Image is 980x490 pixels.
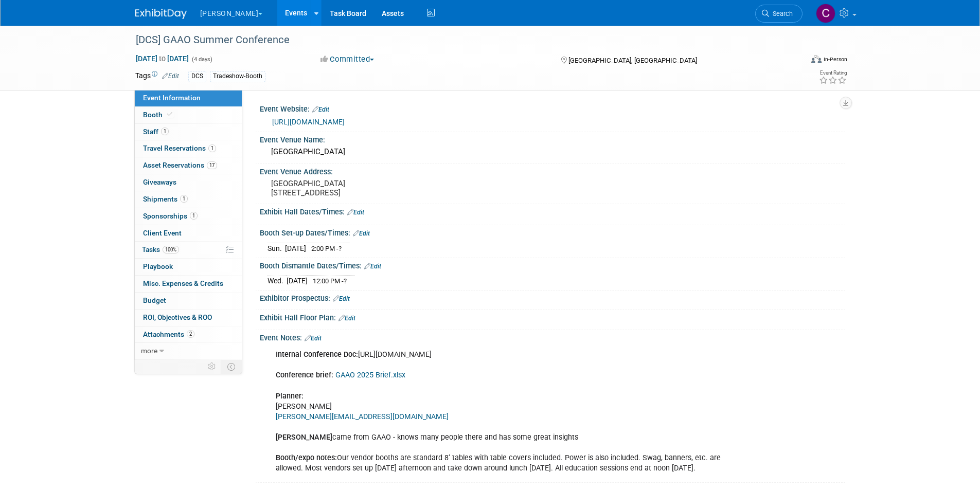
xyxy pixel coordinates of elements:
span: Asset Reservations [143,161,217,169]
a: Travel Reservations1 [135,140,242,157]
span: 2:00 PM - [311,245,342,252]
a: [PERSON_NAME][EMAIL_ADDRESS][DOMAIN_NAME] [276,412,449,421]
div: Event Website: [260,101,845,115]
a: Client Event [135,225,242,242]
a: GAAO 2025 Brief.xlsx [335,371,405,379]
div: DCS [188,71,206,82]
a: Edit [338,315,355,322]
b: Planner: [276,392,304,401]
div: Event Notes: [260,330,845,343]
div: Booth Dismantle Dates/Times: [260,258,845,271]
td: [DATE] [287,276,308,286]
span: 2 [187,330,194,338]
a: ROI, Objectives & ROO [135,310,242,326]
td: Toggle Event Tabs [221,360,242,373]
a: Edit [353,230,370,237]
a: Edit [312,106,329,113]
div: Exhibitor Prospectus: [260,291,845,304]
td: Sun. [268,243,285,253]
a: Sponsorships1 [135,208,242,225]
span: [GEOGRAPHIC_DATA], [GEOGRAPHIC_DATA] [568,57,697,64]
b: Internal Conference Doc: [276,350,358,359]
td: Personalize Event Tab Strip [203,360,221,373]
span: Search [769,10,793,17]
span: to [157,55,167,63]
span: Travel Reservations [143,144,216,152]
b: Booth/expo notes: [276,453,337,462]
a: Misc. Expenses & Credits [135,276,242,292]
a: Edit [162,72,179,80]
span: [DATE] [DATE] [135,54,189,63]
span: 17 [207,161,217,169]
a: Edit [305,335,322,342]
img: ExhibitDay [135,9,187,19]
span: ? [344,277,347,285]
a: Shipments1 [135,191,242,208]
img: Cassidy Wright [816,4,835,23]
div: Event Venue Name: [260,132,845,145]
b: [PERSON_NAME] [276,433,332,442]
td: Wed. [268,276,287,286]
span: Event Information [143,94,201,102]
span: 1 [208,144,216,152]
span: 100% [163,246,179,253]
a: Staff1 [135,124,242,140]
b: Conference brief: [276,371,333,379]
div: Exhibit Hall Dates/Times: [260,204,845,217]
span: 12:00 PM - [313,277,347,285]
a: Search [755,5,803,23]
span: Staff [143,128,169,136]
div: Booth Set-up Dates/Times: [260,225,845,239]
div: Event Format [742,53,848,69]
span: Client Event [143,229,182,237]
a: Attachments2 [135,326,242,343]
span: 1 [180,195,188,203]
span: more [141,347,157,355]
a: Event Information [135,90,242,106]
span: Sponsorships [143,212,198,220]
a: Asset Reservations17 [135,157,242,174]
a: Playbook [135,259,242,275]
span: Misc. Expenses & Credits [143,279,223,287]
div: In-Person [823,56,847,63]
span: ROI, Objectives & ROO [143,313,212,321]
pre: [GEOGRAPHIC_DATA] [STREET_ADDRESS] [271,179,492,197]
span: Budget [143,296,166,304]
a: more [135,343,242,359]
span: Shipments [143,195,188,203]
i: Booth reservation complete [167,112,172,117]
button: Committed [317,54,378,65]
span: Playbook [143,262,173,270]
span: Booth [143,111,174,119]
div: Exhibit Hall Floor Plan: [260,310,845,323]
a: Edit [347,209,364,216]
a: Edit [364,263,381,270]
div: Event Venue Address: [260,164,845,177]
a: Budget [135,293,242,309]
a: Giveaways [135,174,242,191]
span: (4 days) [191,56,212,63]
img: Format-Inperson.png [811,55,822,63]
div: [DCS] GAAO Summer Conference [132,31,787,49]
a: [URL][DOMAIN_NAME] [272,118,345,126]
a: Tasks100% [135,242,242,258]
a: Booth [135,107,242,123]
div: [URL][DOMAIN_NAME] [PERSON_NAME] came from GAAO - knows many people there and has some great insi... [269,344,732,479]
span: Giveaways [143,178,176,186]
span: 1 [190,212,198,220]
td: Tags [135,70,179,82]
span: ? [338,245,342,252]
span: 1 [161,128,169,135]
div: Event Rating [819,70,847,76]
span: Tasks [142,245,179,253]
td: [DATE] [285,243,306,253]
div: Tradeshow-Booth [210,71,265,82]
a: Edit [333,295,350,302]
div: [GEOGRAPHIC_DATA] [268,144,838,160]
span: Attachments [143,330,194,338]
